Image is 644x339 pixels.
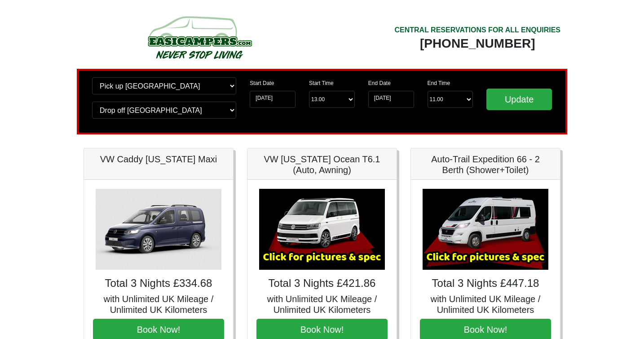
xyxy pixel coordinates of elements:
[259,189,385,270] img: VW California Ocean T6.1 (Auto, Awning)
[256,294,388,315] h5: with Unlimited UK Mileage / Unlimited UK Kilometers
[93,277,224,290] h4: Total 3 Nights £334.68
[368,91,414,108] input: Return Date
[256,277,388,290] h4: Total 3 Nights £421.86
[93,154,224,165] h5: VW Caddy [US_STATE] Maxi
[93,294,224,315] h5: with Unlimited UK Mileage / Unlimited UK Kilometers
[256,154,388,175] h5: VW [US_STATE] Ocean T6.1 (Auto, Awning)
[114,13,285,62] img: campers-checkout-logo.png
[423,189,548,270] img: Auto-Trail Expedition 66 - 2 Berth (Shower+Toilet)
[394,36,560,52] div: [PHONE_NUMBER]
[309,79,334,87] label: Start Time
[96,189,221,270] img: VW Caddy California Maxi
[420,154,551,175] h5: Auto-Trail Expedition 66 - 2 Berth (Shower+Toilet)
[486,89,552,110] input: Update
[420,294,551,315] h5: with Unlimited UK Mileage / Unlimited UK Kilometers
[250,91,296,108] input: Start Date
[394,25,560,36] div: CENTRAL RESERVATIONS FOR ALL ENQUIRIES
[420,277,551,290] h4: Total 3 Nights £447.18
[250,79,274,87] label: Start Date
[368,79,391,87] label: End Date
[428,79,450,87] label: End Time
